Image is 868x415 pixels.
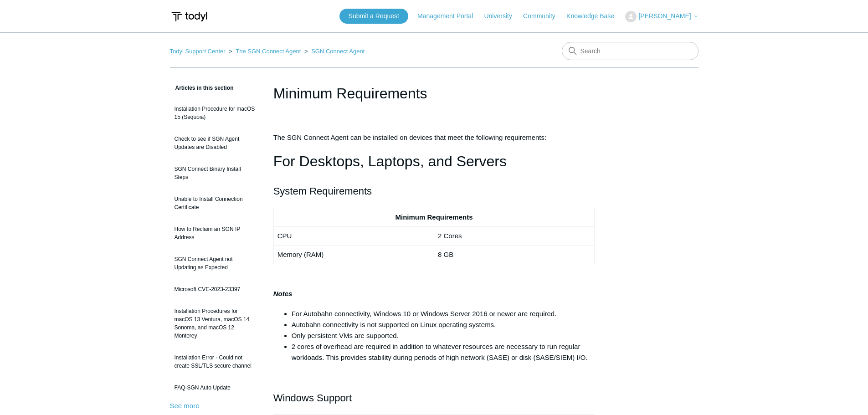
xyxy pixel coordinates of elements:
a: SGN Connect Agent [311,48,365,55]
li: Todyl Support Center [170,48,227,55]
span: For Desktops, Laptops, and Servers [273,153,507,169]
a: Installation Procedures for macOS 13 Ventura, macOS 14 Sonoma, and macOS 12 Monterey [170,302,260,344]
li: Autobahn connectivity is not supported on Linux operating systems. [292,319,595,330]
a: Submit a Request [339,9,408,24]
li: Only persistent VMs are supported. [292,330,595,341]
a: How to Reclaim an SGN IP Address [170,220,260,246]
img: Todyl Support Center Help Center home page [170,8,209,25]
a: Community [523,11,565,21]
span: System Requirements [273,185,372,197]
a: SGN Connect Agent not Updating as Expected [170,251,260,276]
a: See more [170,402,200,410]
td: CPU [273,226,434,245]
a: Todyl Support Center [170,48,226,55]
span: Windows Support [273,392,352,404]
span: [PERSON_NAME] [638,12,691,20]
a: Microsoft CVE-2023-23397 [170,281,260,298]
li: 2 cores of overhead are required in addition to whatever resources are necessary to run regular w... [292,341,595,363]
li: SGN Connect Agent [303,48,365,55]
a: Check to see if SGN Agent Updates are Disabled [170,130,260,156]
strong: Minimum Requirements [395,213,473,221]
span: Articles in this section [170,85,234,91]
button: [PERSON_NAME] [625,11,698,22]
input: Search [562,42,699,60]
strong: Notes [273,290,293,297]
a: University [484,11,521,21]
span: The SGN Connect Agent can be installed on devices that meet the following requirements: [273,133,547,141]
li: For Autobahn connectivity, Windows 10 or Windows Server 2016 or newer are required. [292,308,595,319]
a: Knowledge Base [566,11,623,21]
a: Unable to Install Connection Certificate [170,190,260,216]
td: 8 GB [434,245,594,264]
td: Memory (RAM) [273,245,434,264]
a: The SGN Connect Agent [236,48,301,55]
li: The SGN Connect Agent [227,48,303,55]
h1: Minimum Requirements [273,82,595,104]
td: 2 Cores [434,226,594,245]
a: Installation Procedure for macOS 15 (Sequoia) [170,100,260,126]
a: Installation Error - Could not create SSL/TLS secure channel [170,349,260,374]
a: Management Portal [417,11,482,21]
a: SGN Connect Binary Install Steps [170,160,260,186]
a: FAQ-SGN Auto Update [170,379,260,396]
